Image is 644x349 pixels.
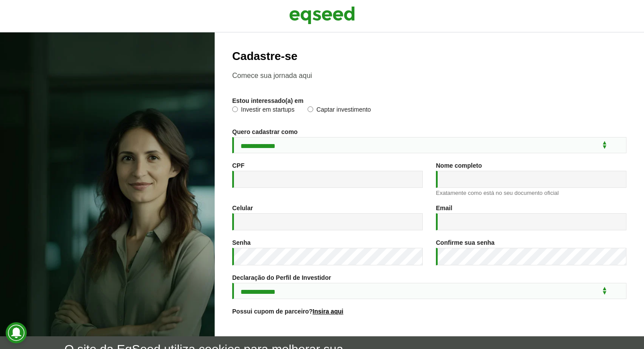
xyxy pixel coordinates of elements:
label: CPF [232,162,244,169]
p: Comece sua jornada aqui [232,71,626,80]
label: Celular [232,205,253,211]
label: Declaração do Perfil de Investidor [232,275,331,281]
label: Captar investimento [308,106,371,115]
label: Nome completo [436,162,482,169]
input: Captar investimento [308,106,313,112]
label: Senha [232,240,251,246]
label: Estou interessado(a) em [232,98,304,104]
label: Possui cupom de parceiro? [232,308,343,314]
img: EqSeed Logo [289,4,355,26]
h2: Cadastre-se [232,50,626,63]
div: Exatamente como está no seu documento oficial [436,190,626,196]
label: Investir em startups [232,106,294,115]
label: Quero cadastrar como [232,129,297,135]
a: Insira aqui [313,308,343,314]
label: Email [436,205,452,211]
label: Confirme sua senha [436,240,495,246]
input: Investir em startups [232,106,238,112]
